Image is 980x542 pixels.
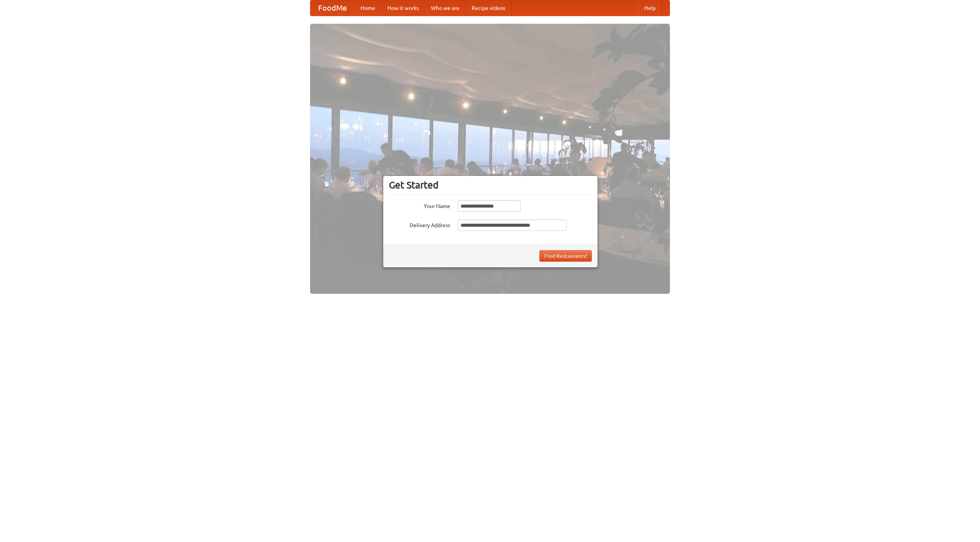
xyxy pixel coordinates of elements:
a: Recipe videos [465,0,511,16]
label: Your Name [389,200,450,210]
a: FoodMe [310,0,354,16]
a: How it works [381,0,425,16]
a: Home [354,0,381,16]
a: Help [638,0,662,16]
label: Delivery Address [389,219,450,229]
a: Who we are [425,0,465,16]
button: Find Restaurants! [539,250,592,262]
h3: Get Started [389,179,592,191]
